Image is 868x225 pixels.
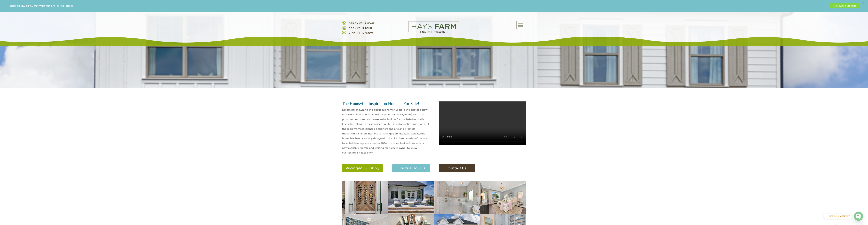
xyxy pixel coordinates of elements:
[388,181,434,214] img: 2106-Forest-Gate-8-400x284.jpg
[342,164,383,172] a: Pricing/MLS Listing
[342,101,429,107] h2: The Huntsville Inspiration Home is For Sale!
[480,181,526,214] img: 2106-Forest-Gate-82-400x284.jpg
[434,181,480,214] img: 2106-Forest-Gate-61-400x284.jpg
[342,26,346,30] img: book your home tour
[342,181,388,214] img: 2106-Forest-Gate-27-400x284.jpg
[349,22,374,25] a: DESIGN YOUR HOME
[409,31,459,34] a: hays farm homes huntsville development
[392,164,430,172] a: Virtual Tour
[439,164,475,172] a: Contact Us
[349,31,373,34] a: STAY IN THE KNOW
[861,1,866,6] span: X
[830,3,859,8] a: Get More Details
[342,21,346,25] img: design your home
[409,21,459,33] img: Logo
[9,4,828,7] p: Rates as low as 5.75%* with our preferred lender
[342,107,429,155] p: Dreaming of owning this gorgeous home? Explore the photos below for a closer look at what could b...
[349,27,372,30] a: BOOK YOUR TOUR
